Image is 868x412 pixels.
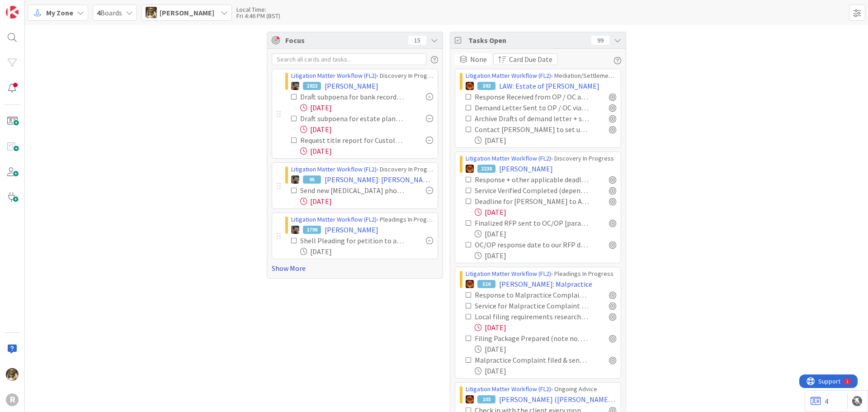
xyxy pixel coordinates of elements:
[475,289,589,300] div: Response to Malpractice Complaint calendared & card next deadline updated [paralegal]
[6,368,19,381] img: DG
[291,71,433,81] div: › Discovery In Progress
[475,333,589,344] div: Filing Package Prepared (note no. of copies, cover sheet, etc.) + Filing Fee Noted [paralegal]
[470,54,487,65] span: None
[146,7,157,18] img: DG
[475,311,589,322] div: Local filing requirements researched from [GEOGRAPHIC_DATA] [paralegal]
[466,71,551,80] a: Litigation Matter Workflow (FL2)
[475,239,589,250] div: OC/OP response date to our RFP docketed [paralegal]
[303,82,321,90] div: 1933
[236,6,280,13] div: Local Time:
[300,196,433,207] div: [DATE]
[466,270,551,278] a: Litigation Matter Workflow (FL2)
[477,82,495,90] div: 393
[475,91,589,102] div: Response Received from OP / OC and saved to file
[475,124,589,135] div: Contact [PERSON_NAME] to set up phone call with TWR (after petition is drafted)
[475,135,616,146] div: [DATE]
[97,7,122,18] span: Boards
[272,53,426,65] input: Search all cards and tasks...
[300,146,433,156] div: [DATE]
[466,269,616,279] div: › Pleadings In Progress
[466,280,474,288] img: TR
[811,396,828,407] a: 4
[291,82,299,90] img: MW
[475,196,589,207] div: Deadline for [PERSON_NAME] to Answer Complaint : [DATE]
[475,300,589,311] div: Service for Malpractice Complaint Verified Completed (depends on service method) [paralegal]
[466,154,616,163] div: › Discovery In Progress
[272,263,438,274] a: Show More
[300,113,406,124] div: Draft subpoena for estate planning file from decedents prior counsel (check cross-petition)
[466,385,551,393] a: Litigation Matter Workflow (FL2)
[300,246,433,257] div: [DATE]
[475,174,589,185] div: Response + other applicable deadlines calendared
[475,207,616,218] div: [DATE]
[300,124,433,135] div: [DATE]
[325,81,378,91] span: [PERSON_NAME]
[300,235,406,246] div: Shell Pleading for petition to approve of distribution - created by paralegal
[475,218,589,228] div: Finalized RFP sent to OC/OP [paralegal]
[6,6,19,19] img: Visit kanbanzone.com
[475,365,616,376] div: [DATE]
[160,7,214,18] span: [PERSON_NAME]
[477,395,495,403] div: 103
[499,81,599,91] span: LAW: Estate of [PERSON_NAME]
[475,355,589,365] div: Malpractice Complaint filed & sent out for Service [paralegal] by [DATE]
[291,215,433,224] div: › Pleadings In Progress
[466,71,616,81] div: › Mediation/Settlement in Progress
[477,280,495,288] div: 516
[236,13,280,19] div: Fri 4:46 PM (BST)
[475,113,589,124] div: Archive Drafts of demand letter + save final version in correspondence folder
[477,165,495,173] div: 2238
[468,35,587,46] span: Tasks Open
[475,344,616,355] div: [DATE]
[47,4,49,11] div: 1
[291,215,377,223] a: Litigation Matter Workflow (FL2)
[466,154,551,162] a: Litigation Matter Workflow (FL2)
[466,395,474,403] img: TR
[291,165,433,174] div: › Discovery In Progress
[6,393,19,406] div: R
[291,175,299,184] img: MW
[300,185,406,196] div: Send new [MEDICAL_DATA] photos to opposing counsel / remind max
[325,174,433,185] span: [PERSON_NAME]: [PERSON_NAME]
[499,279,592,289] span: [PERSON_NAME]: Malpractice
[300,135,406,146] div: Request title report for Custolo property) check with clients real-estate agent)
[46,7,73,18] span: My Zone
[475,228,616,239] div: [DATE]
[466,82,474,90] img: TR
[303,226,321,234] div: 1796
[475,250,616,261] div: [DATE]
[466,384,616,394] div: › Ongoing Advice
[475,102,589,113] div: Demand Letter Sent to OP / OC via US Mail + Email
[509,54,552,65] span: Card Due Date
[493,53,557,65] button: Card Due Date
[285,35,401,46] span: Focus
[499,163,553,174] span: [PERSON_NAME]
[97,8,100,17] b: 4
[466,165,474,173] img: TR
[475,185,589,196] div: Service Verified Completed (depends on service method)
[300,91,406,102] div: Draft subpoena for bank records of decedent
[291,71,377,80] a: Litigation Matter Workflow (FL2)
[499,394,616,405] span: [PERSON_NAME] ([PERSON_NAME] v [PERSON_NAME])
[475,322,616,333] div: [DATE]
[291,165,377,173] a: Litigation Matter Workflow (FL2)
[303,175,321,184] div: 95
[291,226,299,234] img: MW
[408,36,426,45] div: 15
[325,224,378,235] span: [PERSON_NAME]
[591,36,609,45] div: 99
[300,102,433,113] div: [DATE]
[19,1,41,12] span: Support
